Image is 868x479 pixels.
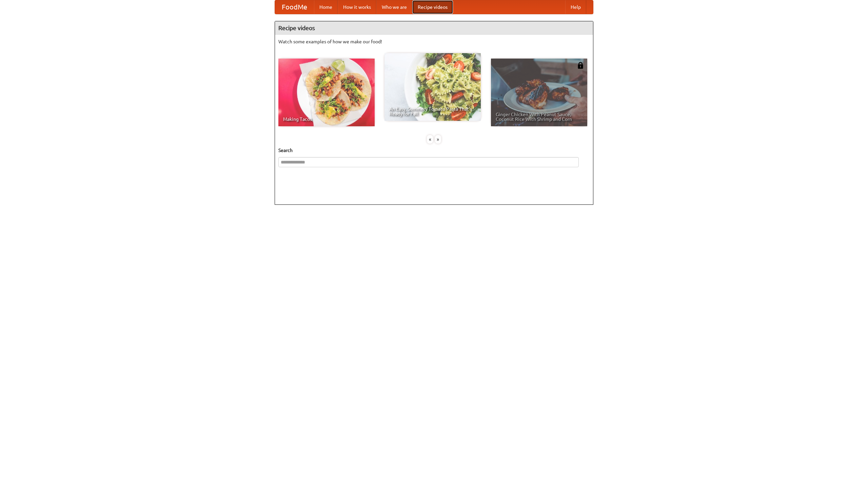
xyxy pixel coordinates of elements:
a: Making Tacos [278,59,375,126]
h5: Search [278,147,590,154]
a: How it works [338,0,376,14]
a: Recipe videos [412,0,453,14]
a: Who we are [376,0,412,14]
p: Watch some examples of how we make our food! [278,38,590,45]
div: « [427,135,433,144]
img: 483408.png [577,62,584,69]
span: An Easy, Summery Tomato Pasta That's Ready for Fall [389,107,476,116]
div: » [435,135,441,144]
h4: Recipe videos [275,21,593,35]
a: An Easy, Summery Tomato Pasta That's Ready for Fall [384,53,481,121]
span: Making Tacos [283,117,370,122]
a: FoodMe [275,0,314,14]
a: Help [565,0,586,14]
a: Home [314,0,338,14]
